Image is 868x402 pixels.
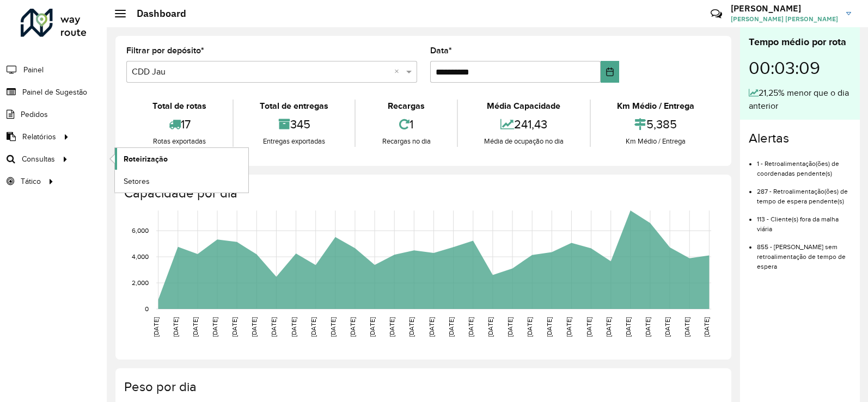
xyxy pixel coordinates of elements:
text: [DATE] [369,317,376,337]
div: Média de ocupação no dia [461,136,587,147]
span: Painel [23,64,44,76]
text: [DATE] [250,317,258,337]
div: 17 [129,113,230,136]
button: Choose Date [601,61,619,83]
text: [DATE] [211,317,218,337]
text: [DATE] [428,317,435,337]
text: [DATE] [448,317,455,337]
li: 855 - [PERSON_NAME] sem retroalimentação de tempo de espera [757,234,851,271]
li: 287 - Retroalimentação(ões) de tempo de espera pendente(s) [757,178,851,206]
text: [DATE] [467,317,474,337]
text: [DATE] [625,317,632,337]
h3: [PERSON_NAME] [731,3,838,14]
text: [DATE] [329,317,337,337]
text: [DATE] [526,317,533,337]
div: Tempo médio por rota [749,35,851,50]
text: [DATE] [565,317,572,337]
label: Data [430,44,452,57]
h2: Dashboard [126,8,186,20]
text: [DATE] [546,317,553,337]
div: Média Capacidade [461,100,587,113]
text: 0 [145,305,149,312]
span: Consultas [22,153,55,165]
span: Pedidos [21,109,48,120]
text: [DATE] [506,317,514,337]
div: Total de entregas [236,100,352,113]
text: [DATE] [585,317,592,337]
span: Setores [124,176,150,187]
text: [DATE] [349,317,356,337]
span: Painel de Sugestão [22,86,87,98]
h4: Capacidade por dia [124,185,720,201]
text: [DATE] [388,317,395,337]
text: [DATE] [703,317,710,337]
div: 1 [358,113,454,136]
text: 6,000 [132,227,149,234]
text: [DATE] [172,317,179,337]
text: 2,000 [132,279,149,286]
text: [DATE] [231,317,238,337]
h4: Alertas [749,131,851,146]
text: [DATE] [192,317,199,337]
span: Relatórios [22,131,56,143]
text: 4,000 [132,253,149,260]
div: Rotas exportadas [129,136,230,147]
div: Km Médio / Entrega [594,100,718,113]
div: Total de rotas [129,100,230,113]
text: [DATE] [664,317,671,337]
a: Contato Rápido [705,2,728,26]
li: 113 - Cliente(s) fora da malha viária [757,206,851,234]
div: Entregas exportadas [236,136,352,147]
span: Roteirização [124,153,168,165]
text: [DATE] [683,317,690,337]
div: 5,385 [594,113,718,136]
li: 1 - Retroalimentação(ões) de coordenadas pendente(s) [757,151,851,178]
h4: Peso por dia [124,379,720,395]
span: Tático [21,176,41,187]
text: [DATE] [644,317,651,337]
text: [DATE] [290,317,297,337]
text: [DATE] [487,317,494,337]
div: Recargas [358,100,454,113]
text: [DATE] [408,317,415,337]
text: [DATE] [310,317,317,337]
text: [DATE] [152,317,160,337]
div: 345 [236,113,352,136]
div: 00:03:09 [749,50,851,86]
div: Recargas no dia [358,136,454,147]
label: Filtrar por depósito [126,44,204,57]
text: [DATE] [605,317,612,337]
div: Km Médio / Entrega [594,136,718,147]
div: 21,25% menor que o dia anterior [749,86,851,113]
text: [DATE] [270,317,277,337]
a: Setores [115,170,248,192]
a: Roteirização [115,148,248,170]
div: 241,43 [461,113,587,136]
span: Clear all [394,65,404,78]
span: [PERSON_NAME] [PERSON_NAME] [731,14,838,24]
